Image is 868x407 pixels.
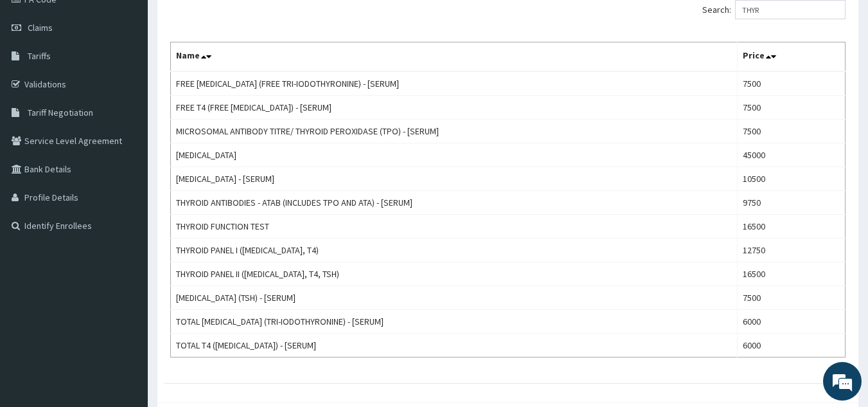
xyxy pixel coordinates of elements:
td: 45000 [738,143,846,167]
textarea: Type your message and hit 'Enter' [6,271,245,316]
span: Tariffs [28,50,51,62]
td: FREE [MEDICAL_DATA] (FREE TRI-IODOTHYRONINE) - [SERUM] [171,71,738,96]
div: Minimize live chat window [211,6,242,37]
img: d_794563401_company_1708531726252_794563401 [24,64,52,96]
span: Claims [28,22,53,33]
span: We're online! [75,122,177,251]
td: 12750 [738,239,846,262]
td: [MEDICAL_DATA] - [SERUM] [171,167,738,191]
td: 16500 [738,262,846,286]
td: 6000 [738,310,846,334]
td: TOTAL T4 ([MEDICAL_DATA]) - [SERUM] [171,334,738,357]
td: 10500 [738,167,846,191]
td: MICROSOMAL ANTIBODY TITRE/ THYROID PEROXIDASE (TPO) - [SERUM] [171,120,738,143]
td: 7500 [738,96,846,120]
td: 7500 [738,71,846,96]
td: THYROID FUNCTION TEST [171,215,738,239]
td: [MEDICAL_DATA] [171,143,738,167]
td: 7500 [738,120,846,143]
td: TOTAL [MEDICAL_DATA] (TRI-IODOTHYRONINE) - [SERUM] [171,310,738,334]
td: THYROID PANEL II ([MEDICAL_DATA], T4, TSH) [171,262,738,286]
td: 6000 [738,334,846,357]
td: 7500 [738,286,846,310]
td: 9750 [738,191,846,215]
td: THYROID PANEL I ([MEDICAL_DATA], T4) [171,239,738,262]
td: FREE T4 (FREE [MEDICAL_DATA]) - [SERUM] [171,96,738,120]
td: 16500 [738,215,846,239]
th: Price [738,42,846,72]
th: Name [171,42,738,72]
td: [MEDICAL_DATA] (TSH) - [SERUM] [171,286,738,310]
div: Chat with us now [67,72,216,89]
span: Tariff Negotiation [28,107,93,118]
td: THYROID ANTIBODIES - ATAB (INCLUDES TPO AND ATA) - [SERUM] [171,191,738,215]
